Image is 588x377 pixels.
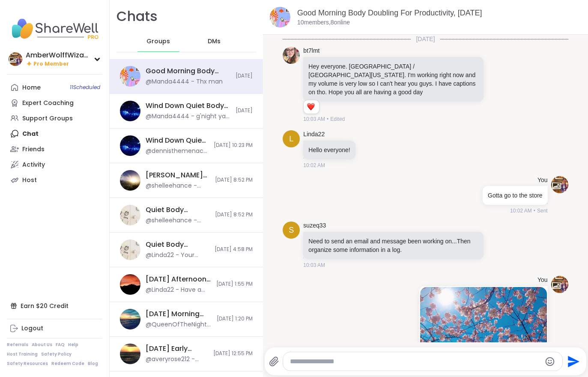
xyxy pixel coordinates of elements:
[290,357,541,366] textarea: Type your message
[120,205,140,225] img: Quiet Body Doubling For Productivity - Tuesday, Oct 14
[22,114,73,123] div: Support Groups
[146,251,209,260] div: @Linda22 - Your workday is almost over [PERSON_NAME]! Yay!!
[488,191,543,200] p: Gotta go to the store
[120,135,140,156] img: Wind Down Quiet Body Doubling - Tuesday, Oct 14
[146,136,209,145] div: Wind Down Quiet Body Doubling - [DATE]
[303,221,326,230] a: suzeq33
[308,146,350,154] p: Hello everyone!
[215,177,253,184] span: [DATE] 8:52 PM
[215,246,253,253] span: [DATE] 4:58 PM
[120,170,140,191] img: Wolff Wizard’s Tuesday Evening Hangout Den 🐺🪄, Oct 14
[146,344,208,353] div: [DATE] Early Afternoon Body Double Buddies, [DATE]
[537,276,548,284] h4: You
[146,240,209,249] div: Quiet Body Doubling For Productivity - [DATE]
[32,342,52,348] a: About Us
[7,157,102,172] a: Activity
[146,320,212,329] div: @QueenOfTheNight - Lunch done. Still no cheese.
[303,115,325,123] span: 10:03 AM
[146,66,230,76] div: Good Morning Body Doubling For Productivity, [DATE]
[7,342,28,348] a: Referrals
[22,99,74,108] div: Expert Coaching
[88,361,98,367] a: Blog
[213,350,253,357] span: [DATE] 12:55 PM
[216,281,253,288] span: [DATE] 1:55 PM
[22,176,37,185] div: Host
[120,344,140,364] img: Tuesday Early Afternoon Body Double Buddies, Oct 14
[120,239,140,260] img: Quiet Body Doubling For Productivity - Tuesday, Oct 14
[215,211,253,218] span: [DATE] 8:52 PM
[214,142,253,149] span: [DATE] 10:23 PM
[41,351,72,357] a: Safety Policy
[7,141,102,157] a: Friends
[21,324,43,333] div: Logout
[7,351,38,357] a: Host Training
[116,7,158,26] h1: Chats
[120,101,140,121] img: Wind Down Quiet Body Doubling - Tuesday, Oct 14
[303,261,325,269] span: 10:03 AM
[7,111,102,126] a: Support Groups
[7,80,102,95] a: Home11Scheduled
[327,115,328,123] span: •
[70,84,100,91] span: 11 Scheduled
[33,60,69,68] span: Pro Member
[146,355,208,364] div: @averyrose212 - bye! heading to next session!
[304,100,319,114] div: Reaction list
[7,361,48,367] a: Safety Resources
[146,147,209,156] div: @dennisthemenace - thanks for hosting [PERSON_NAME]
[270,7,290,27] img: Good Morning Body Doubling For Productivity, Oct 15
[297,18,350,27] p: 10 members, 8 online
[551,276,568,293] img: https://sharewell-space-live.sfo3.digitaloceanspaces.com/user-generated/9a5601ee-7e1f-42be-b53e-4...
[545,356,555,367] button: Emoji picker
[534,207,535,215] span: •
[330,115,345,123] span: Edited
[146,78,223,86] div: @Manda4444 - Thx man
[120,274,140,295] img: Tuesday Afternoon Body Double Buddies, Oct 14
[308,62,478,96] p: Hey everyone. [GEOGRAPHIC_DATA] / [GEOGRAPHIC_DATA][US_STATE]. I'm working right now and my volum...
[146,309,212,319] div: [DATE] Morning Body Double Buddies, [DATE]
[563,352,582,371] button: Send
[56,342,65,348] a: FAQ
[22,161,45,169] div: Activity
[146,286,211,294] div: @Linda22 - Have a great time! :-)
[7,14,102,44] img: ShareWell Nav Logo
[146,275,211,284] div: [DATE] Afternoon Body Double Buddies, [DATE]
[146,182,210,190] div: @shelleehance - [URL][DOMAIN_NAME]
[308,237,478,254] p: Need to send an email and message been working on...Then organize some information in a log.
[68,342,78,348] a: Help
[7,95,102,111] a: Expert Coaching
[306,104,315,111] button: Reactions: love
[236,72,253,80] span: [DATE]
[297,9,482,17] a: Good Morning Body Doubling For Productivity, [DATE]
[146,216,210,225] div: @shelleehance - [URL][DOMAIN_NAME]
[236,107,253,114] span: [DATE]
[146,37,170,46] span: Groups
[303,47,319,55] a: bt7lmt
[537,176,548,185] h4: You
[208,37,221,46] span: DMs
[551,176,568,193] img: https://sharewell-space-live.sfo3.digitaloceanspaces.com/user-generated/9a5601ee-7e1f-42be-b53e-4...
[22,84,41,92] div: Home
[146,101,230,111] div: Wind Down Quiet Body Doubling - [DATE]
[146,205,210,215] div: Quiet Body Doubling For Productivity - [DATE]
[7,298,102,314] div: Earn $20 Credit
[303,130,325,139] a: Linda22
[289,133,293,145] span: L
[283,47,300,64] img: https://sharewell-space-live.sfo3.digitaloceanspaces.com/user-generated/88ba1641-f8b8-46aa-8805-2...
[537,207,548,215] span: Sent
[289,224,294,236] span: s
[120,309,140,329] img: Tuesday Morning Body Double Buddies, Oct 14
[303,162,325,169] span: 10:02 AM
[7,321,102,336] a: Logout
[411,35,440,43] span: [DATE]
[120,66,140,87] img: Good Morning Body Doubling For Productivity, Oct 15
[51,361,84,367] a: Redeem Code
[146,171,210,180] div: [PERSON_NAME] Wizard’s [DATE] Evening Hangout Den 🐺🪄, [DATE]
[26,51,90,60] div: AmberWolffWizard
[9,52,22,66] img: AmberWolffWizard
[7,172,102,188] a: Host
[217,315,253,323] span: [DATE] 1:20 PM
[146,112,230,121] div: @Manda4444 - g'night ya'll 😴
[22,145,45,154] div: Friends
[510,207,532,215] span: 10:02 AM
